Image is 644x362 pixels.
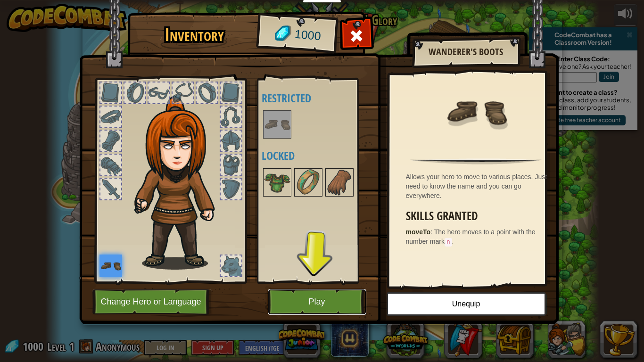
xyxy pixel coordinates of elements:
h4: Locked [262,149,380,162]
h3: Skills Granted [406,210,551,222]
h1: Inventory [134,25,255,45]
img: portrait.png [264,169,290,196]
span: 1000 [294,26,322,45]
img: portrait.png [295,169,322,196]
img: hr.png [410,158,541,165]
button: Play [268,289,366,315]
img: portrait.png [264,111,290,138]
span: : [430,228,434,236]
button: Change Hero or Language [92,289,212,315]
img: portrait.png [326,169,353,196]
h2: Wanderer's Boots [421,47,510,57]
span: The hero moves to a point with the number mark . [406,228,536,245]
div: Allows your hero to move to various places. Just need to know the name and you can go everywhere. [406,172,551,200]
code: n [445,238,452,247]
img: portrait.png [446,81,507,142]
img: portrait.png [99,255,122,277]
strong: moveTo [406,228,431,236]
img: hair_f2.png [130,96,231,270]
button: Unequip [387,292,546,316]
h4: Restricted [262,92,380,104]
